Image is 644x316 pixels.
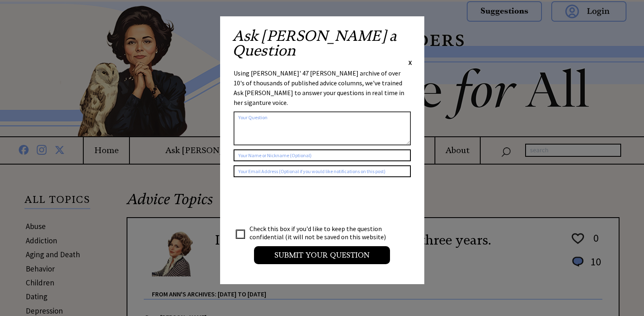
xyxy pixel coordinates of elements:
input: Submit your Question [254,246,390,264]
h2: Ask [PERSON_NAME] a Question [232,29,412,58]
td: Check this box if you'd like to keep the question confidential (it will not be saved on this webs... [249,224,394,241]
div: Using [PERSON_NAME]' 47 [PERSON_NAME] archive of over 10's of thousands of published advice colum... [234,68,411,107]
span: X [408,58,412,67]
input: Your Name or Nickname (Optional) [234,149,411,161]
input: Your Email Address (Optional if you would like notifications on this post) [234,165,411,177]
iframe: reCAPTCHA [234,185,358,217]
